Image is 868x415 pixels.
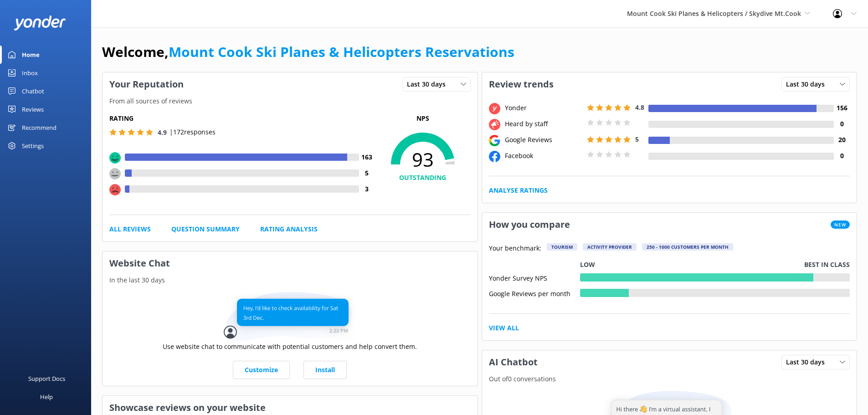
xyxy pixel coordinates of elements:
[503,103,585,113] div: Yonder
[109,113,375,123] h5: Rating
[22,137,44,155] div: Settings
[103,275,478,285] p: In the last 30 days
[103,251,478,275] h3: Website Chat
[109,224,151,234] a: All Reviews
[547,243,577,251] div: Tourism
[163,342,417,352] p: Use website chat to communicate with potential customers and help convert them.
[583,243,637,251] div: Activity Provider
[503,151,585,161] div: Facebook
[407,79,451,89] span: Last 30 days
[171,224,240,234] a: Question Summary
[14,15,66,31] img: yonder-white-logo.png
[834,119,850,129] h4: 0
[580,260,595,270] p: Low
[482,374,857,384] p: Out of 0 conversations
[831,220,850,229] span: New
[489,273,580,282] div: Yonder Survey NPS
[482,213,577,236] h3: How you compare
[786,79,830,89] span: Last 30 days
[375,173,471,183] h4: OUTSTANDING
[359,184,375,194] h4: 3
[359,168,375,178] h4: 5
[482,350,544,374] h3: AI Chatbot
[503,135,585,145] div: Google Reviews
[103,96,478,106] p: From all sources of reviews
[834,151,850,161] h4: 0
[482,72,560,96] h3: Review trends
[102,41,514,63] h1: Welcome,
[489,243,541,254] p: Your benchmark:
[40,388,53,406] div: Help
[834,135,850,145] h4: 20
[22,100,44,118] div: Reviews
[22,64,38,82] div: Inbox
[804,260,850,270] p: Best in class
[635,103,644,112] span: 4.8
[834,103,850,113] h4: 156
[627,9,801,18] span: Mount Cook Ski Planes & Helicopters / Skydive Mt.Cook
[260,224,318,234] a: Rating Analysis
[22,118,56,137] div: Recommend
[635,135,639,143] span: 5
[28,369,65,388] div: Support Docs
[489,185,548,195] a: Analyse Ratings
[169,127,216,137] p: | 172 responses
[642,243,733,251] div: 250 - 1000 customers per month
[233,361,290,379] a: Customize
[359,152,375,162] h4: 163
[786,357,830,367] span: Last 30 days
[375,113,471,123] p: NPS
[22,46,40,64] div: Home
[103,72,190,96] h3: Your Reputation
[303,361,347,379] a: Install
[503,119,585,129] div: Heard by staff
[158,128,167,137] span: 4.9
[224,292,356,342] img: conversation...
[169,42,514,61] a: Mount Cook Ski Planes & Helicopters Reservations
[375,148,471,171] span: 93
[22,82,44,100] div: Chatbot
[489,289,580,297] div: Google Reviews per month
[489,323,519,333] a: View All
